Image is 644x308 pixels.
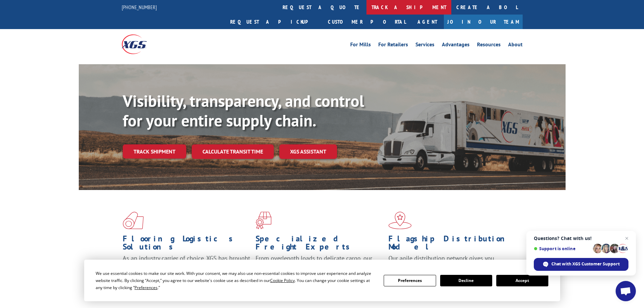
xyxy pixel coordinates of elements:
span: Close chat [623,234,631,242]
span: Our agile distribution network gives you nationwide inventory management on demand. [388,254,513,270]
span: Cookie Policy [270,278,295,283]
a: Join Our Team [444,15,523,29]
button: Preferences [384,275,436,286]
h1: Flagship Distribution Model [388,235,516,254]
a: For Mills [350,42,371,49]
img: xgs-icon-total-supply-chain-intelligence-red [123,212,144,229]
h1: Specialized Freight Experts [256,235,383,254]
h1: Flooring Logistics Solutions [123,235,251,254]
span: Questions? Chat with us! [534,236,628,241]
p: From overlength loads to delicate cargo, our experienced staff knows the best way to move your fr... [256,254,383,284]
a: Calculate transit time [192,144,274,159]
a: Request a pickup [225,15,323,29]
button: Accept [496,275,548,286]
div: Chat with XGS Customer Support [534,258,628,271]
div: Cookie Consent Prompt [84,260,560,301]
div: Open chat [616,281,636,301]
b: Visibility, transparency, and control for your entire supply chain. [123,90,364,131]
a: For Retailers [378,42,408,49]
img: xgs-icon-flagship-distribution-model-red [388,212,412,229]
a: Agent [411,15,444,29]
a: Services [415,42,434,49]
a: [PHONE_NUMBER] [122,4,157,10]
a: Resources [477,42,501,49]
a: Advantages [442,42,470,49]
span: Preferences [135,285,158,290]
a: Track shipment [123,144,186,159]
span: Chat with XGS Customer Support [551,261,620,267]
span: Support is online [534,246,591,251]
span: As an industry carrier of choice, XGS has brought innovation and dedication to flooring logistics... [123,254,250,278]
img: xgs-icon-focused-on-flooring-red [256,212,271,229]
a: About [508,42,523,49]
a: XGS ASSISTANT [279,144,337,159]
div: We use essential cookies to make our site work. With your consent, we may also use non-essential ... [96,270,376,291]
a: Customer Portal [323,15,411,29]
button: Decline [440,275,492,286]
